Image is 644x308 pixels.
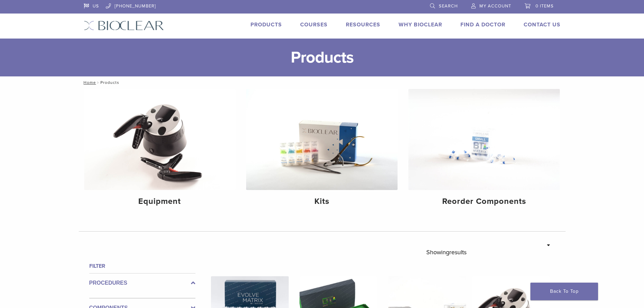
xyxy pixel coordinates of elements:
[439,3,458,9] span: Search
[84,89,236,190] img: Equipment
[524,21,560,28] a: Contact Us
[79,76,566,89] nav: Products
[426,245,467,259] p: Showing results
[408,89,560,190] img: Reorder Components
[84,21,164,30] img: Bioclear
[399,21,442,28] a: Why Bioclear
[479,3,511,9] span: My Account
[414,195,554,208] h4: Reorder Components
[251,21,282,28] a: Products
[96,81,100,84] span: /
[346,21,380,28] a: Resources
[89,279,195,287] label: Procedures
[84,89,236,212] a: Equipment
[460,21,505,28] a: Find A Doctor
[530,283,598,300] a: Back To Top
[535,3,554,9] span: 0 items
[300,21,328,28] a: Courses
[246,89,398,190] img: Kits
[408,89,560,212] a: Reorder Components
[81,80,96,85] a: Home
[252,195,392,208] h4: Kits
[89,262,195,270] h4: Filter
[246,89,398,212] a: Kits
[90,195,230,208] h4: Equipment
